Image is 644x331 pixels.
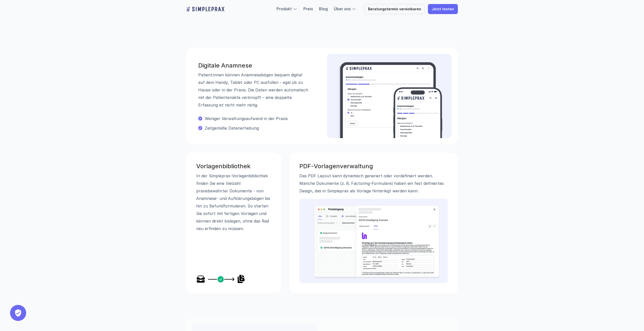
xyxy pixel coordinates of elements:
img: Beispielbild der digitalen Anamnese am Handy und Tablet [335,62,444,138]
p: Zeitgemäße Datenerhebung [205,126,309,131]
a: Produkt [276,6,292,11]
p: Jetzt testen [432,7,454,11]
p: Patient:innen können Anamnesebögen bequem digital auf dem Handy, Tablet oder PC ausfüllen - egal ... [198,71,309,109]
a: Blog [319,6,328,11]
h3: PDF-Vorlagenverwaltung [299,163,448,170]
p: In der Simpleprax-Vorlagen­bibliothek finden Sie eine Vielzahl praxisbewährter Dokumente - von An... [196,172,271,232]
a: Jetzt testen [428,4,458,14]
p: Beratungstermin vereinbaren [368,7,421,11]
img: Beispielbild einer PDF-Vorlage automatisch generiert in der Anwendung [313,205,440,280]
a: Über uns [334,6,351,11]
p: Das PDF Layout kann dynamisch generiert oder vordefiniert werden. Manche Dokumente (z. B. Factori... [299,172,448,195]
p: Weniger Verwaltungsaufwand in der Praxis [205,116,309,121]
a: Preis [303,6,313,11]
a: Beratungstermin vereinbaren [364,4,425,14]
h3: Vorlagenbibliothek [196,163,271,170]
h3: Digitale Anamnese [198,62,309,69]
